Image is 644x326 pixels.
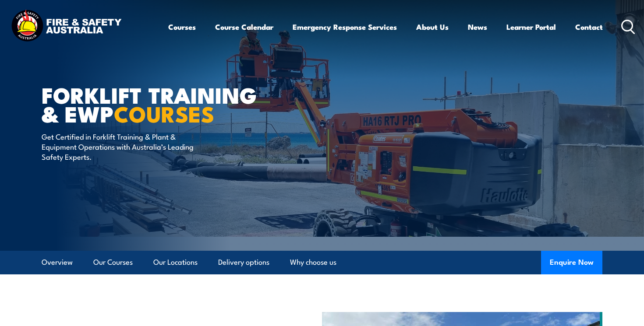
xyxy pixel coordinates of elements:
[290,251,336,274] a: Why choose us
[215,15,273,39] a: Course Calendar
[575,15,603,39] a: Contact
[416,15,449,39] a: About Us
[541,251,602,274] button: Enquire Now
[42,131,202,162] p: Get Certified in Forklift Training & Plant & Equipment Operations with Australia’s Leading Safety...
[93,251,133,274] a: Our Courses
[293,15,397,39] a: Emergency Response Services
[468,15,487,39] a: News
[218,251,269,274] a: Delivery options
[114,96,214,130] strong: COURSES
[42,85,258,123] h1: Forklift Training & EWP
[153,251,198,274] a: Our Locations
[42,251,73,274] a: Overview
[168,15,196,39] a: Courses
[506,15,556,39] a: Learner Portal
